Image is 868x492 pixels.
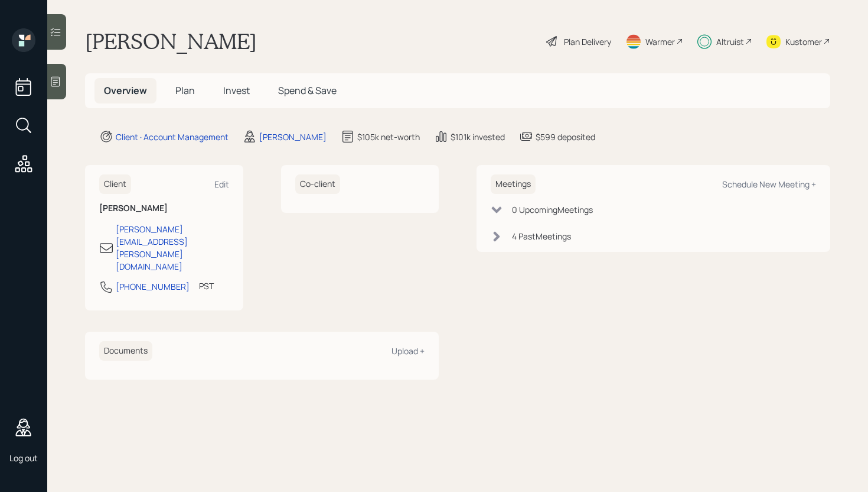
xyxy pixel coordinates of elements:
[116,223,229,273] div: [PERSON_NAME][EMAIL_ADDRESS][PERSON_NAME][DOMAIN_NAME]
[645,35,675,48] div: Warmer
[564,35,611,48] div: Plan Delivery
[223,84,250,97] span: Invest
[512,203,593,216] div: 0 Upcoming Meeting s
[214,179,229,190] div: Edit
[357,131,420,143] div: $105k net-worth
[536,131,595,143] div: $599 deposited
[259,131,327,143] div: [PERSON_NAME]
[116,131,229,143] div: Client · Account Management
[785,35,822,48] div: Kustomer
[722,179,816,190] div: Schedule New Meeting +
[104,84,147,97] span: Overview
[278,84,337,97] span: Spend & Save
[512,230,571,242] div: 4 Past Meeting s
[99,203,229,213] h6: [PERSON_NAME]
[99,341,152,361] h6: Documents
[295,174,340,194] h6: Co-client
[175,84,195,97] span: Plan
[9,452,38,464] div: Log out
[491,174,536,194] h6: Meetings
[99,174,131,194] h6: Client
[451,131,505,143] div: $101k invested
[391,345,425,357] div: Upload +
[85,28,257,54] h1: [PERSON_NAME]
[116,280,190,293] div: [PHONE_NUMBER]
[716,35,744,48] div: Altruist
[199,280,214,292] div: PST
